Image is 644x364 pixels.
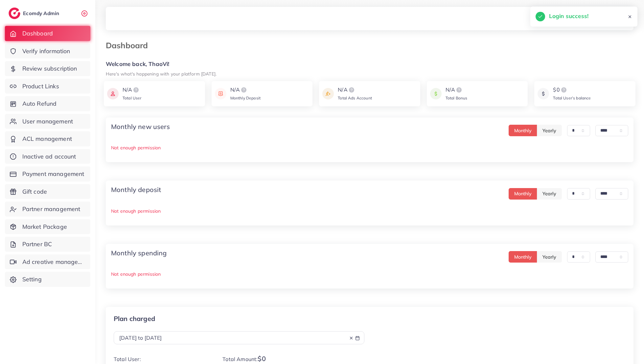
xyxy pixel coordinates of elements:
[106,71,217,76] small: Here's what's happening with your platform [DATE].
[114,355,212,363] p: Total User:
[5,237,90,252] a: Partner BC
[5,149,90,164] a: Inactive ad account
[22,152,76,161] span: Inactive ad account
[537,125,562,136] button: Yearly
[123,86,142,94] div: N/A
[5,96,90,111] a: Auto Refund
[215,86,226,101] img: icon payment
[537,188,562,200] button: Yearly
[230,86,261,94] div: N/A
[9,8,61,19] a: logoEcomdy Admin
[22,47,70,55] span: Verify information
[107,86,119,101] img: icon payment
[348,86,356,94] img: logo
[111,144,628,152] p: Not enough permission
[5,26,90,41] a: Dashboard
[22,29,53,38] span: Dashboard
[22,223,67,231] span: Market Package
[222,355,364,363] p: Total Amount:
[23,10,61,16] h2: Ecomdy Admin
[5,61,90,76] a: Review subscription
[9,8,20,19] img: logo
[537,251,562,263] button: Yearly
[553,96,591,100] span: Total User’s balance
[258,354,265,363] span: $0
[114,315,364,323] p: Plan charged
[553,86,591,94] div: $0
[509,125,537,136] button: Monthly
[5,131,90,146] a: ACL management
[111,186,161,194] h4: Monthly deposit
[22,258,85,266] span: Ad creative management
[22,99,57,108] span: Auto Refund
[455,86,463,94] img: logo
[509,251,537,263] button: Monthly
[560,86,568,94] img: logo
[430,86,442,101] img: icon payment
[338,86,372,94] div: N/A
[106,61,633,68] h5: Welcome back, ThaoVi!
[509,188,537,200] button: Monthly
[22,170,84,178] span: Payment management
[22,82,59,91] span: Product Links
[322,86,334,101] img: icon payment
[240,86,248,94] img: logo
[338,96,372,100] span: Total Ads Account
[111,270,628,278] p: Not enough permission
[22,240,52,248] span: Partner BC
[538,86,549,101] img: icon payment
[5,166,90,182] a: Payment management
[119,334,162,341] span: [DATE] to [DATE]
[5,272,90,287] a: Setting
[106,41,153,50] h3: Dashboard
[446,96,468,100] span: Total Bonus
[5,219,90,234] a: Market Package
[132,86,140,94] img: logo
[5,254,90,269] a: Ad creative management
[22,275,42,284] span: Setting
[111,123,170,131] h4: Monthly new users
[446,86,468,94] div: N/A
[111,249,167,257] h4: Monthly spending
[22,64,77,73] span: Review subscription
[5,44,90,59] a: Verify information
[5,202,90,217] a: Partner management
[5,114,90,129] a: User management
[111,207,628,215] p: Not enough permission
[22,187,47,196] span: Gift code
[123,96,142,100] span: Total User
[5,184,90,199] a: Gift code
[230,96,261,100] span: Monthly Deposit
[5,79,90,94] a: Product Links
[22,135,72,143] span: ACL management
[22,117,73,126] span: User management
[549,12,588,20] h5: Login success!
[22,205,80,213] span: Partner management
